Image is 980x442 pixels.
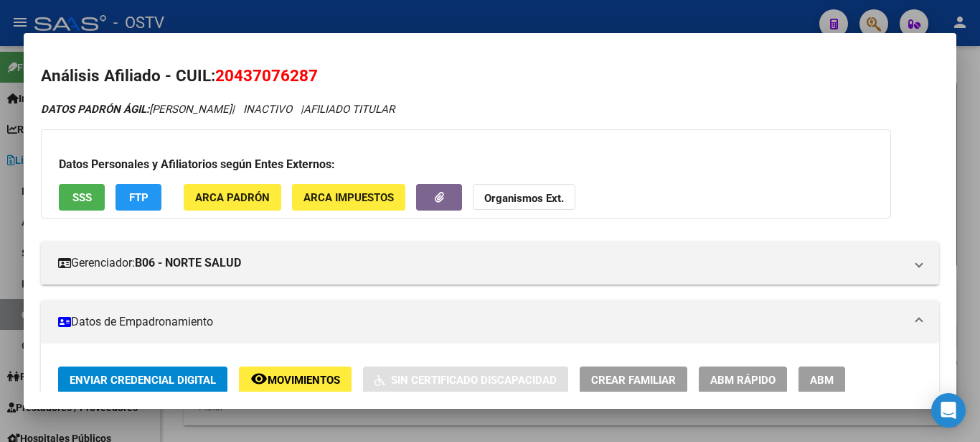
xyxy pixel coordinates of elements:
span: Movimientos [268,374,340,387]
span: AFILIADO TITULAR [303,103,395,116]
strong: Organismos Ext. [484,192,564,205]
button: ABM [798,367,845,393]
div: Open Intercom Messenger [931,393,966,428]
button: ABM Rápido [699,367,787,393]
span: 20437076287 [215,66,318,85]
h2: Análisis Afiliado - CUIL: [41,64,939,88]
span: Sin Certificado Discapacidad [391,374,557,387]
button: ARCA Impuestos [292,184,405,211]
button: Sin Certificado Discapacidad [363,367,568,393]
span: ARCA Padrón [195,191,270,204]
strong: DATOS PADRÓN ÁGIL: [41,103,149,116]
h3: Datos Personales y Afiliatorios según Entes Externos: [59,156,873,173]
button: Enviar Credencial Digital [58,367,227,393]
span: FTP [129,191,149,204]
mat-icon: remove_red_eye [250,370,268,387]
button: ARCA Padrón [184,184,281,211]
button: Movimientos [239,367,352,393]
span: ARCA Impuestos [303,191,394,204]
mat-panel-title: Datos de Empadronamiento [58,313,905,331]
span: Enviar Credencial Digital [70,374,216,387]
strong: B06 - NORTE SALUD [135,254,241,272]
button: Crear Familiar [580,367,687,393]
span: ABM Rápido [710,374,776,387]
button: SSS [59,184,105,211]
button: FTP [116,184,161,211]
span: Crear Familiar [591,374,676,387]
span: ABM [810,374,834,387]
button: Organismos Ext. [473,184,575,211]
span: SSS [72,191,92,204]
mat-panel-title: Gerenciador: [58,254,905,272]
span: [PERSON_NAME] [41,103,232,116]
mat-expansion-panel-header: Datos de Empadronamiento [41,300,939,344]
i: | INACTIVO | [41,103,395,116]
mat-expansion-panel-header: Gerenciador:B06 - NORTE SALUD [41,241,939,285]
